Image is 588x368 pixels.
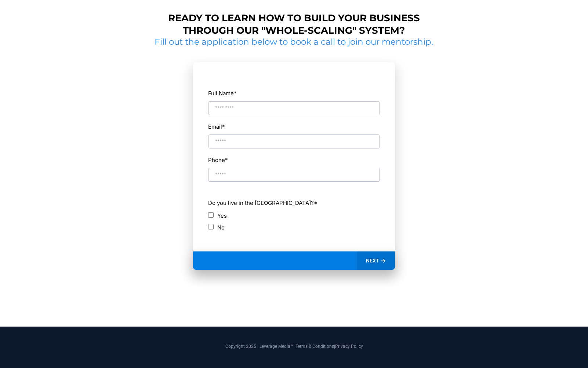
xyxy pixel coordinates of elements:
[208,122,225,132] label: Email
[366,257,379,264] span: NEXT
[335,344,363,349] a: Privacy Policy
[152,37,436,48] h2: Fill out the application below to book a call to join our mentorship.
[208,155,380,165] label: Phone
[208,198,380,208] label: Do you live in the [GEOGRAPHIC_DATA]?
[208,88,380,98] label: Full Name
[217,211,227,221] label: Yes
[295,344,334,349] a: Terms & Conditions
[168,12,420,36] strong: Ready to learn how to build your business through our "whole-scaling" system?
[217,222,225,232] label: No
[87,343,501,350] p: Copyright 2025 | Leverage Media™ | |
